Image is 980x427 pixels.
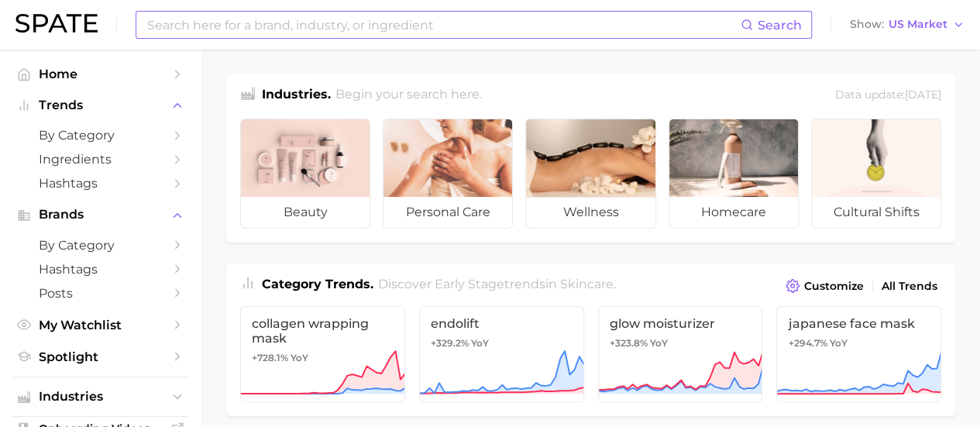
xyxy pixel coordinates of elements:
[669,119,799,229] a: homecare
[835,85,941,106] div: Data update: [DATE]
[39,98,163,112] span: Trends
[291,352,308,364] span: YoY
[12,345,189,369] a: Spotlight
[12,233,189,257] a: by Category
[39,67,163,81] span: Home
[241,197,370,228] span: beauty
[252,316,394,346] span: collagen wrapping mask
[12,257,189,281] a: Hashtags
[560,277,614,291] span: skincare
[804,280,864,293] span: Customize
[252,352,288,363] span: +728.1%
[39,238,163,253] span: by Category
[525,119,655,229] a: wellness
[431,337,469,349] span: +329.2%
[383,197,512,228] span: personal care
[12,281,189,305] a: Posts
[12,147,189,171] a: Ingredients
[240,306,405,402] a: collagen wrapping mask+728.1% YoY
[39,286,163,301] span: Posts
[12,203,189,226] button: Brands
[788,337,827,349] span: +294.7%
[383,119,513,229] a: personal care
[610,316,751,331] span: glow moisturizer
[39,350,163,364] span: Spotlight
[419,306,584,402] a: endolift+329.2% YoY
[12,171,189,195] a: Hashtags
[39,262,163,277] span: Hashtags
[262,85,331,106] h1: Industries.
[39,176,163,191] span: Hashtags
[262,277,373,291] span: Category Trends .
[12,94,189,117] button: Trends
[811,119,941,229] a: cultural shifts
[598,306,763,402] a: glow moisturizer+323.8% YoY
[12,62,189,86] a: Home
[39,208,163,222] span: Brands
[758,18,802,33] span: Search
[850,20,884,29] span: Show
[378,277,616,291] span: Discover Early Stage trends in .
[12,313,189,337] a: My Watchlist
[335,85,482,106] h2: Begin your search here.
[812,197,940,228] span: cultural shifts
[776,306,941,402] a: japanese face mask+294.7% YoY
[846,15,968,35] button: ShowUS Market
[788,316,930,331] span: japanese face mask
[39,318,163,332] span: My Watchlist
[669,197,798,228] span: homecare
[829,337,847,350] span: YoY
[782,275,868,297] button: Customize
[12,123,189,147] a: by Category
[882,280,937,293] span: All Trends
[39,390,163,404] span: Industries
[526,197,655,228] span: wellness
[889,20,947,29] span: US Market
[240,119,370,229] a: beauty
[39,152,163,167] span: Ingredients
[610,337,648,349] span: +323.8%
[146,12,741,38] input: Search here for a brand, industry, or ingredient
[15,14,98,33] img: SPATE
[39,128,163,143] span: by Category
[878,276,941,297] a: All Trends
[12,385,189,408] button: Industries
[471,337,489,350] span: YoY
[650,337,668,350] span: YoY
[431,316,573,331] span: endolift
